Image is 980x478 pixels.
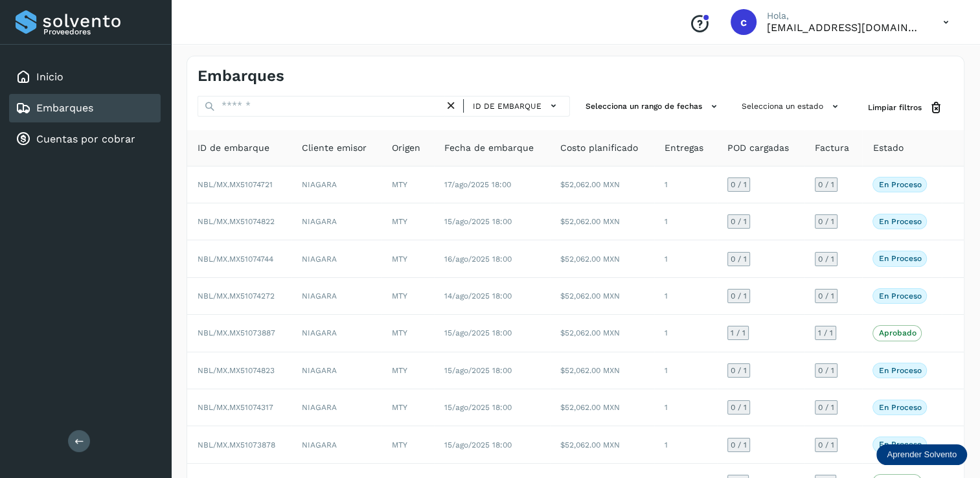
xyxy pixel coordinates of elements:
td: $52,062.00 MXN [550,166,654,203]
td: 1 [654,352,717,389]
p: En proceso [878,217,921,226]
span: 0 / 1 [731,367,747,374]
td: 1 [654,426,717,463]
td: 1 [654,278,717,315]
td: MTY [382,426,433,463]
span: NBL/MX.MX51073887 [198,328,275,337]
td: MTY [382,315,433,352]
span: Factura [815,141,849,155]
p: Hola, [767,10,922,21]
span: 0 / 1 [818,441,834,449]
span: 15/ago/2025 18:00 [444,366,512,375]
span: NBL/MX.MX51074272 [198,291,275,301]
a: Embarques [36,102,93,114]
span: 0 / 1 [818,255,834,263]
td: 1 [654,240,717,277]
td: NIAGARA [291,315,382,352]
span: 15/ago/2025 18:00 [444,403,512,412]
p: En proceso [878,291,921,301]
span: POD cargadas [727,141,789,155]
span: NBL/MX.MX51074317 [198,403,273,412]
button: ID de embarque [469,97,564,115]
td: NIAGARA [291,278,382,315]
span: Entregas [665,141,703,155]
td: NIAGARA [291,240,382,277]
td: $52,062.00 MXN [550,389,654,426]
a: Cuentas por cobrar [36,133,135,145]
p: Aprender Solvento [887,450,957,460]
span: Fecha de embarque [444,141,534,155]
div: Embarques [9,94,161,122]
span: 15/ago/2025 18:00 [444,328,512,337]
span: NBL/MX.MX51073878 [198,440,275,450]
td: MTY [382,352,433,389]
td: MTY [382,203,433,240]
span: 0 / 1 [818,292,834,300]
td: 1 [654,166,717,203]
span: 14/ago/2025 18:00 [444,291,512,301]
span: Origen [392,141,420,155]
p: Aprobado [878,328,916,337]
span: 15/ago/2025 18:00 [444,440,512,450]
div: Aprender Solvento [876,444,967,465]
td: 1 [654,389,717,426]
td: $52,062.00 MXN [550,203,654,240]
span: 1 / 1 [731,329,746,337]
td: $52,062.00 MXN [550,352,654,389]
span: 0 / 1 [818,404,834,411]
td: $52,062.00 MXN [550,315,654,352]
span: 0 / 1 [731,292,747,300]
td: MTY [382,240,433,277]
span: 0 / 1 [731,218,747,225]
td: NIAGARA [291,389,382,426]
button: Selecciona un estado [736,96,847,117]
span: NBL/MX.MX51074721 [198,180,273,189]
span: NBL/MX.MX51074744 [198,255,273,264]
p: En proceso [878,403,921,412]
span: ID de embarque [473,100,541,112]
td: NIAGARA [291,203,382,240]
td: NIAGARA [291,426,382,463]
a: Inicio [36,71,63,83]
td: MTY [382,166,433,203]
button: Selecciona un rango de fechas [580,96,726,117]
p: Proveedores [43,27,155,36]
span: 0 / 1 [818,181,834,188]
span: NBL/MX.MX51074823 [198,366,275,375]
span: 0 / 1 [731,404,747,411]
td: NIAGARA [291,352,382,389]
div: Inicio [9,63,161,91]
td: 1 [654,315,717,352]
span: 16/ago/2025 18:00 [444,255,512,264]
span: Limpiar filtros [868,102,922,113]
h4: Embarques [198,67,284,85]
span: Costo planificado [560,141,638,155]
span: 0 / 1 [731,181,747,188]
p: cuentasxcobrar@readysolutions.com.mx [767,21,922,34]
span: NBL/MX.MX51074822 [198,217,275,226]
span: 0 / 1 [818,218,834,225]
span: 0 / 1 [731,255,747,263]
td: MTY [382,389,433,426]
p: En proceso [878,254,921,263]
span: 17/ago/2025 18:00 [444,180,511,189]
span: 1 / 1 [818,329,833,337]
span: Estado [872,141,903,155]
span: Cliente emisor [302,141,367,155]
span: 15/ago/2025 18:00 [444,217,512,226]
td: MTY [382,278,433,315]
p: En proceso [878,366,921,375]
span: 0 / 1 [818,367,834,374]
td: $52,062.00 MXN [550,240,654,277]
td: $52,062.00 MXN [550,426,654,463]
span: 0 / 1 [731,441,747,449]
p: En proceso [878,440,921,449]
span: ID de embarque [198,141,269,155]
td: $52,062.00 MXN [550,278,654,315]
td: NIAGARA [291,166,382,203]
button: Limpiar filtros [858,96,953,120]
td: 1 [654,203,717,240]
div: Cuentas por cobrar [9,125,161,154]
p: En proceso [878,180,921,189]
